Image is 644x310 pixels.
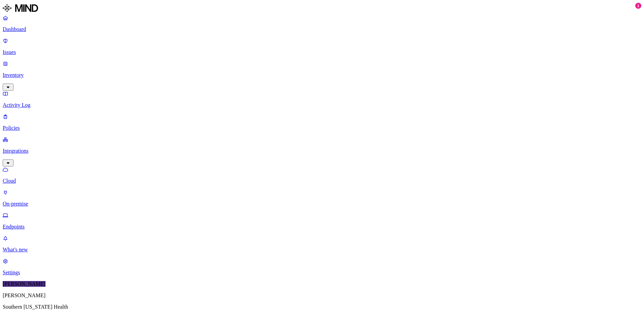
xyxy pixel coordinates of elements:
[3,212,641,230] a: Endpoints
[3,304,641,310] p: Southern [US_STATE] Health
[3,189,641,207] a: On-premise
[3,235,641,253] a: What's new
[3,72,641,78] p: Inventory
[3,91,641,108] a: Activity Log
[3,247,641,253] p: What's new
[3,281,45,287] span: [PERSON_NAME]
[3,3,641,15] a: MIND
[3,201,641,207] p: On-premise
[3,224,641,230] p: Endpoints
[3,114,641,131] a: Policies
[3,3,38,13] img: MIND
[3,49,641,55] p: Issues
[3,61,641,90] a: Inventory
[3,102,641,108] p: Activity Log
[3,38,641,55] a: Issues
[3,148,641,154] p: Integrations
[3,26,641,32] p: Dashboard
[3,15,641,32] a: Dashboard
[3,270,641,276] p: Settings
[635,3,641,9] div: 1
[3,166,641,184] a: Cloud
[3,125,641,131] p: Policies
[3,258,641,276] a: Settings
[3,178,641,184] p: Cloud
[3,136,641,165] a: Integrations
